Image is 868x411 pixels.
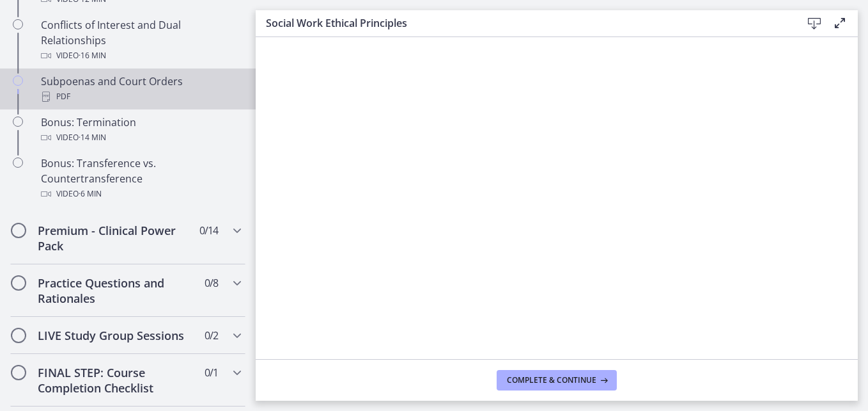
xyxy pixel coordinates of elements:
[41,17,240,63] div: Conflicts of Interest and Dual Relationships
[38,328,194,343] h2: LIVE Study Group Sessions
[38,275,194,306] h2: Practice Questions and Rationales
[79,130,106,145] span: · 14 min
[41,48,240,63] div: Video
[38,223,194,254] h2: Premium - Clinical Power Pack
[205,275,218,291] span: 0 / 8
[41,89,240,104] div: PDF
[507,375,596,385] span: Complete & continue
[41,186,240,202] div: Video
[79,186,102,202] span: · 6 min
[41,74,240,104] div: Subpoenas and Court Orders
[41,156,240,202] div: Bonus: Transference vs. Countertransference
[266,15,781,31] h3: Social Work Ethical Principles
[41,115,240,145] div: Bonus: Termination
[205,328,218,343] span: 0 / 2
[497,370,617,391] button: Complete & continue
[205,365,218,380] span: 0 / 1
[199,223,218,238] span: 0 / 14
[79,48,106,63] span: · 16 min
[38,365,194,396] h2: FINAL STEP: Course Completion Checklist
[41,130,240,145] div: Video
